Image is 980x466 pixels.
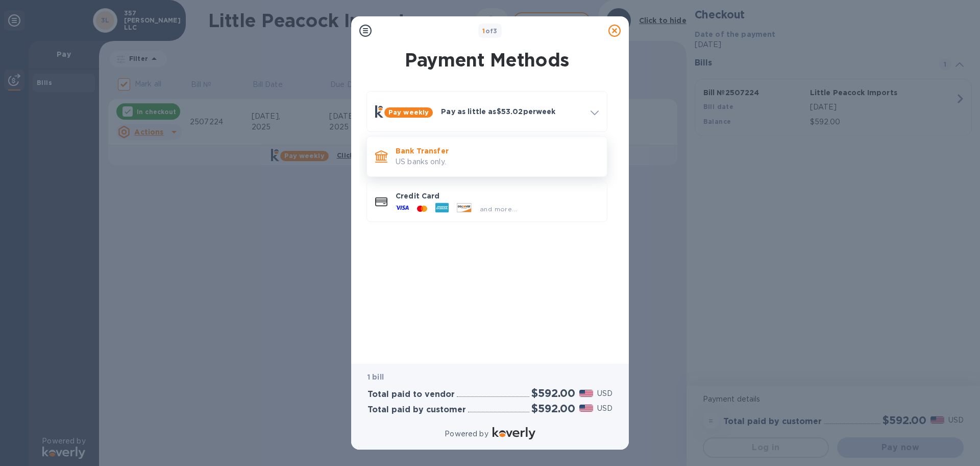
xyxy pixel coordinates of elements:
h3: Total paid by customer [367,405,466,415]
h2: $592.00 [531,402,575,415]
h3: Total paid to vendor [367,390,455,400]
p: Pay as little as $53.02 per week [441,106,582,117]
img: USD [579,405,593,412]
b: of 3 [482,27,498,35]
b: 1 bill [367,373,384,381]
p: USD [597,403,612,414]
img: Logo [493,427,535,439]
span: and more... [480,205,517,213]
b: Pay weekly [388,108,429,116]
span: 1 [482,27,485,35]
h1: Payment Methods [364,49,609,71]
p: US banks only. [396,157,599,167]
p: Credit Card [396,191,599,201]
img: USD [579,390,593,397]
p: USD [597,388,612,399]
p: Powered by [445,429,488,439]
h2: $592.00 [531,387,575,400]
p: Bank Transfer [396,146,599,156]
